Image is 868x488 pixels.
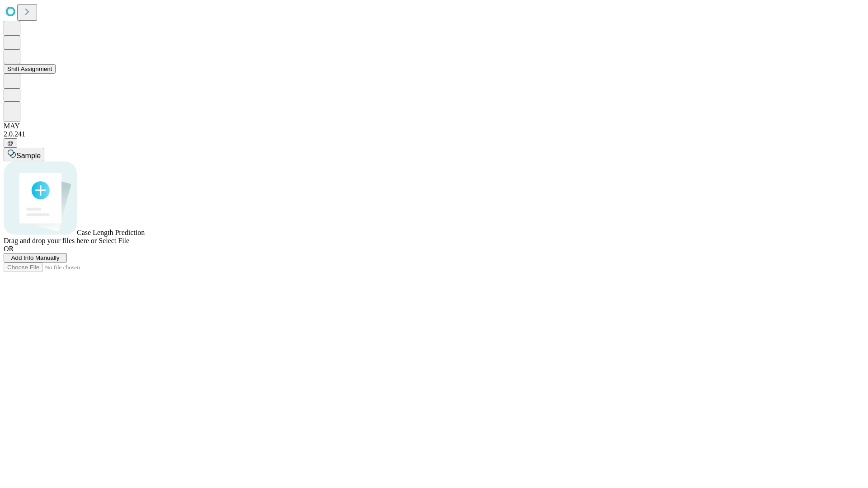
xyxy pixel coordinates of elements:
[4,253,67,263] button: Add Info Manually
[4,122,864,130] div: MAY
[77,229,145,236] span: Case Length Prediction
[7,140,14,146] span: @
[4,130,864,138] div: 2.0.241
[4,138,17,148] button: @
[16,152,41,160] span: Sample
[4,64,56,74] button: Shift Assignment
[4,237,97,244] span: Drag and drop your files here or
[99,237,129,244] span: Select File
[4,245,14,253] span: OR
[11,254,60,261] span: Add Info Manually
[4,148,44,161] button: Sample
